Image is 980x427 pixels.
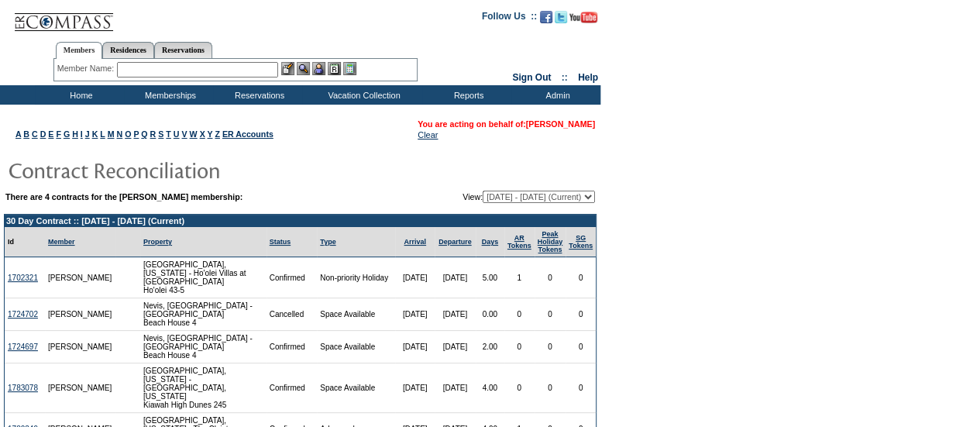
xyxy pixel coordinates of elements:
td: Space Available [317,298,395,331]
a: ARTokens [507,234,531,250]
a: Property [143,238,172,246]
img: Follow us on Twitter [555,11,567,23]
a: R [150,129,156,139]
a: Peak HolidayTokens [538,230,563,253]
td: [DATE] [395,257,434,298]
a: ER Accounts [222,129,273,139]
a: Follow us on Twitter [555,15,567,25]
td: 0 [535,257,566,298]
a: V [181,129,187,139]
a: 1724702 [8,310,38,319]
img: Subscribe to our YouTube Channel [569,12,597,23]
a: 1724697 [8,343,38,351]
td: [DATE] [395,331,434,363]
a: I [81,129,83,139]
td: [PERSON_NAME] [45,331,115,363]
a: Y [207,129,212,139]
a: Sign Out [512,72,551,83]
td: Space Available [317,363,395,413]
td: [DATE] [435,298,476,331]
td: 0 [535,363,566,413]
a: F [56,129,61,139]
td: [GEOGRAPHIC_DATA], [US_STATE] - [GEOGRAPHIC_DATA], [US_STATE] Kiawah High Dunes 245 [140,363,266,413]
a: P [133,129,139,139]
td: Vacation Collection [302,85,422,105]
td: 30 Day Contract :: [DATE] - [DATE] (Current) [5,215,596,227]
img: b_calculator.gif [343,62,356,75]
a: SGTokens [569,234,593,250]
td: Nevis, [GEOGRAPHIC_DATA] - [GEOGRAPHIC_DATA] Beach House 4 [140,298,266,331]
a: Members [56,42,103,59]
td: View: [384,191,595,203]
a: 1702321 [8,274,38,282]
a: Clear [418,130,438,139]
td: Nevis, [GEOGRAPHIC_DATA] - [GEOGRAPHIC_DATA] Beach House 4 [140,331,266,363]
span: You are acting on behalf of: [418,119,595,129]
td: Home [35,85,124,105]
a: W [190,129,198,139]
td: Id [5,227,45,257]
a: D [40,129,46,139]
a: B [23,129,29,139]
td: [DATE] [395,298,434,331]
a: K [92,129,98,139]
td: [DATE] [395,363,434,413]
td: Confirmed [266,257,318,298]
td: Non-priority Holiday [317,257,395,298]
img: Become our fan on Facebook [540,11,552,23]
a: [PERSON_NAME] [526,119,595,129]
td: Memberships [124,85,213,105]
td: Confirmed [266,363,318,413]
a: Subscribe to our YouTube Channel [569,15,597,25]
a: N [116,129,122,139]
img: View [297,62,310,75]
a: Departure [438,238,472,246]
td: Reports [422,85,511,105]
td: [PERSON_NAME] [45,257,115,298]
td: [DATE] [435,331,476,363]
a: M [108,129,115,139]
td: 0 [504,331,535,363]
td: Space Available [317,331,395,363]
a: Q [141,129,147,139]
a: O [125,129,131,139]
td: 0 [566,298,596,331]
a: T [166,129,171,139]
td: 0 [535,331,566,363]
td: Cancelled [266,298,318,331]
a: Become our fan on Facebook [540,15,552,25]
td: 1 [504,257,535,298]
a: 1783078 [8,384,38,392]
a: Days [481,238,498,246]
a: Help [578,72,598,83]
a: X [200,129,205,139]
td: [DATE] [435,257,476,298]
a: H [72,129,78,139]
img: b_edit.gif [281,62,294,75]
td: 4.00 [476,363,504,413]
a: Residences [102,42,154,58]
a: Type [320,238,335,246]
a: A [15,129,21,139]
td: Confirmed [266,331,318,363]
td: 0 [566,363,596,413]
a: S [158,129,163,139]
td: [DATE] [435,363,476,413]
td: [GEOGRAPHIC_DATA], [US_STATE] - Ho'olei Villas at [GEOGRAPHIC_DATA] Ho'olei 43-5 [140,257,266,298]
a: G [64,129,70,139]
a: Reservations [154,42,212,58]
img: pgTtlContractReconciliation.gif [8,154,318,185]
a: Member [48,238,75,246]
td: [PERSON_NAME] [45,298,115,331]
a: U [174,129,180,139]
td: 5.00 [476,257,504,298]
td: 2.00 [476,331,504,363]
b: There are 4 contracts for the [PERSON_NAME] membership: [5,192,242,201]
td: 0 [535,298,566,331]
td: 0 [504,363,535,413]
td: 0 [504,298,535,331]
td: 0 [566,331,596,363]
td: 0 [566,257,596,298]
a: E [48,129,53,139]
img: Impersonate [312,62,325,75]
